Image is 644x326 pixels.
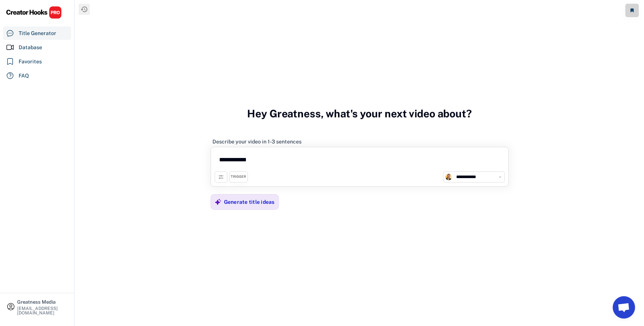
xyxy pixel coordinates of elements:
div: Greatness Media [17,300,68,304]
img: CHPRO%20Logo.svg [6,6,62,19]
div: Title Generator [19,29,56,37]
a: Open chat [613,296,635,319]
div: TRIGGER [231,174,246,179]
div: Describe your video in 1-3 sentences [212,138,302,145]
div: [EMAIL_ADDRESS][DOMAIN_NAME] [17,306,68,315]
h3: Hey Greatness, what's your next video about? [247,99,472,128]
div: FAQ [19,72,29,80]
div: Generate title ideas [224,199,275,205]
div: Database [19,44,42,51]
div: Favorites [19,58,42,66]
img: channels4_profile.jpg [445,174,452,180]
